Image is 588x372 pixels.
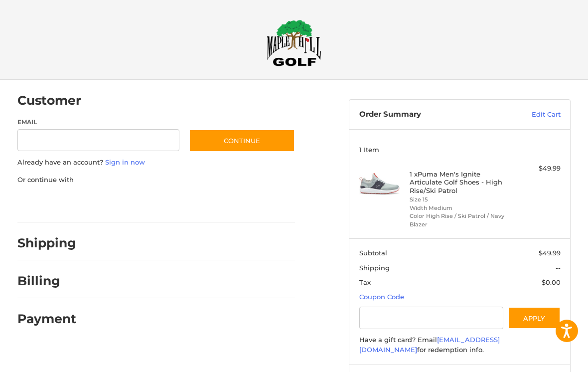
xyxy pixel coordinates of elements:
[359,146,561,154] h3: 1 Item
[496,110,561,120] a: Edit Cart
[17,93,81,108] h2: Customer
[359,307,503,329] input: Gift Certificate or Coupon Code
[410,170,508,194] h4: 1 x Puma Men's Ignite Articulate Golf Shoes - High Rise/Ski Patrol
[17,235,76,251] h2: Shipping
[410,204,508,212] li: Width Medium
[183,194,258,212] iframe: PayPal-venmo
[359,278,371,286] span: Tax
[359,293,404,301] a: Coupon Code
[410,212,508,228] li: Color High Rise / Ski Patrol / Navy Blazer
[556,264,561,272] span: --
[17,175,295,185] p: Or continue with
[14,194,89,212] iframe: PayPal-paypal
[17,118,179,127] label: Email
[508,307,561,329] button: Apply
[17,311,76,327] h2: Payment
[542,278,561,286] span: $0.00
[17,273,76,289] h2: Billing
[410,195,508,204] li: Size 15
[510,164,561,174] div: $49.99
[105,158,145,166] a: Sign in now
[99,194,173,212] iframe: PayPal-paylater
[359,336,500,354] a: [EMAIL_ADDRESS][DOMAIN_NAME]
[267,19,321,66] img: Maple Hill Golf
[189,129,295,152] button: Continue
[539,249,561,257] span: $49.99
[17,158,295,168] p: Already have an account?
[359,335,561,355] div: Have a gift card? Email for redemption info.
[359,110,497,120] h3: Order Summary
[359,264,390,272] span: Shipping
[359,249,387,257] span: Subtotal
